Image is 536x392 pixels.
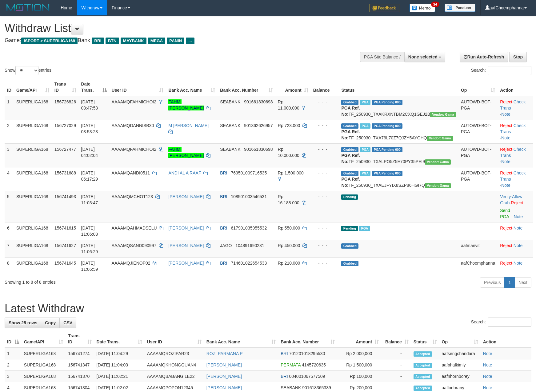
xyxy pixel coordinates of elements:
th: Date Trans.: activate to sort column ascending [94,330,145,348]
a: Note [514,214,523,219]
div: - - - [313,99,337,105]
span: Copy [45,320,56,325]
a: Note [501,159,510,164]
a: Note [514,261,523,266]
td: 6 [5,222,14,240]
td: AAAAMQBABANGILE22 [145,371,204,382]
span: 156741615 [54,226,76,230]
span: Rp 723.000 [278,123,300,128]
th: Status: activate to sort column ascending [411,330,439,348]
span: 34 [431,2,439,7]
span: Copy 617901035955532 to clipboard [231,226,267,230]
a: Check Trans [500,147,526,158]
a: Note [483,374,492,379]
span: Marked by aafromsomean [360,171,370,176]
label: Search: [471,66,531,75]
div: - - - [313,225,337,231]
span: Vendor URL: https://trx31.1velocity.biz [427,136,453,141]
th: ID: activate to sort column descending [5,330,22,348]
span: Accepted [414,351,432,357]
div: - - - [313,260,337,266]
a: Note [483,362,492,367]
td: 1 [5,96,14,120]
td: AAAAMQKHONGGUAN4 [145,359,204,371]
th: Action [498,78,533,96]
span: Grabbed [341,123,358,129]
a: Reject [500,147,512,152]
td: [DATE] 11:04:29 [94,348,145,359]
span: Grabbed [341,100,358,105]
span: Copy 4145720635 to clipboard [302,362,326,367]
span: Marked by aafandaneth [360,147,370,152]
span: Copy 701201018295530 to clipboard [289,351,325,356]
th: Bank Acc. Name: activate to sort column ascending [204,330,278,348]
div: - - - [313,194,337,200]
span: Marked by aafsengchandara [359,226,370,231]
td: 3 [5,143,14,167]
td: AUTOWD-BOT-PGA [458,167,498,191]
b: PGA Ref. No: [341,153,360,164]
td: · · [498,167,533,191]
span: Rp 1.500.000 [278,170,304,175]
td: · · [498,96,533,120]
h4: Game: Bank: [5,38,351,44]
a: Reject [500,226,512,230]
span: AAAAMQANDI0511 [112,170,150,175]
td: AUTOWD-BOT-PGA [458,143,498,167]
a: Check Trans [500,170,526,182]
span: Grabbed [341,243,358,249]
th: Bank Acc. Name: activate to sort column ascending [166,78,218,96]
a: Reject [500,170,512,175]
span: JAGO [220,243,232,248]
td: · · [498,143,533,167]
th: Balance: activate to sort column ascending [381,330,411,348]
a: M [PERSON_NAME] [168,123,209,128]
a: [PERSON_NAME] [206,385,242,390]
span: Accepted [414,386,432,391]
span: [DATE] 11:06:59 [81,261,98,272]
b: PGA Ref. No: [341,106,360,117]
a: Note [514,226,523,230]
th: Amount: activate to sort column ascending [275,78,311,96]
span: Copy 108501003546531 to clipboard [231,194,267,199]
td: TF_250930_TXAEJFYIX8SZP86HGI7Q [339,167,458,191]
button: None selected [404,52,445,62]
span: Copy 901661830698 to clipboard [244,147,273,152]
span: AAAAMQSAND090997 [112,243,157,248]
div: - - - [313,170,337,176]
div: - - - [313,122,337,129]
span: 156726826 [54,99,76,104]
a: [PERSON_NAME] [206,362,242,367]
label: Search: [471,318,531,327]
span: Vendor URL: https://trx31.1velocity.biz [425,159,451,165]
a: [PERSON_NAME] [206,374,242,379]
td: SUPERLIGA168 [22,348,66,359]
td: 156741347 [66,359,94,371]
a: Reject [500,99,512,104]
th: User ID: activate to sort column ascending [145,330,204,348]
a: Next [514,277,531,288]
span: SEABANK [281,385,301,390]
img: Button%20Memo.svg [410,4,435,12]
a: Verify [500,194,511,199]
span: Accepted [414,363,432,368]
td: TF_250930_TXALPO5Z5E70PY35PEI9 [339,143,458,167]
span: BRI [220,194,227,199]
th: User ID: activate to sort column ascending [109,78,166,96]
td: 156741274 [66,348,94,359]
span: Grabbed [341,171,358,176]
span: Rp 450.000 [278,243,300,248]
td: 3 [5,371,22,382]
span: None selected [408,54,438,59]
span: Vendor URL: https://trx31.1velocity.biz [425,183,451,188]
span: Rp 16.188.000 [278,194,299,205]
b: PGA Ref. No: [341,129,360,140]
span: PGA Pending [372,171,402,176]
td: TF_250930_TXAKRXNTBM2CXQ1GEJ2B [339,96,458,120]
td: Rp 2,000,000 [337,348,381,359]
span: Rp 11.000.000 [278,99,299,110]
div: PGA Site Balance / [360,52,404,62]
span: BRI [220,226,227,230]
td: SUPERLIGA168 [14,222,52,240]
select: Showentries [15,66,38,75]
